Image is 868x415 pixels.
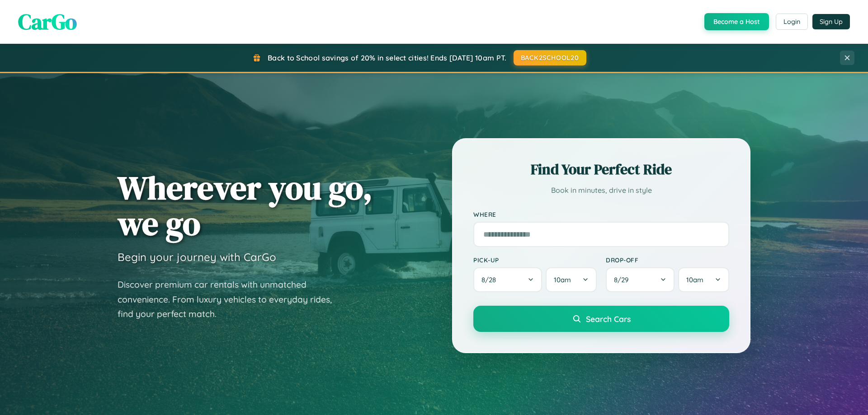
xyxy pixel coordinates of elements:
span: 8 / 28 [481,275,500,284]
span: Search Cars [586,314,631,324]
p: Book in minutes, drive in style [473,184,729,197]
span: 8 / 29 [614,275,633,284]
button: 10am [678,267,729,292]
span: Back to School savings of 20% in select cities! Ends [DATE] 10am PT. [268,53,506,62]
button: 8/28 [473,267,542,292]
button: Sign Up [812,14,850,29]
h2: Find Your Perfect Ride [473,159,729,179]
button: Become a Host [704,13,769,30]
button: 10am [546,267,597,292]
h1: Wherever you go, we go [118,170,373,241]
span: CarGo [18,7,77,37]
button: Search Cars [473,306,729,332]
label: Where [473,210,729,218]
button: 8/29 [606,267,675,292]
span: 10am [686,275,703,284]
h3: Begin your journey with CarGo [118,250,276,264]
button: BACK2SCHOOL20 [514,50,586,65]
p: Discover premium car rentals with unmatched convenience. From luxury vehicles to everyday rides, ... [118,277,344,322]
label: Drop-off [606,256,729,264]
span: 10am [554,275,571,284]
label: Pick-up [473,256,597,264]
button: Login [776,14,808,30]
